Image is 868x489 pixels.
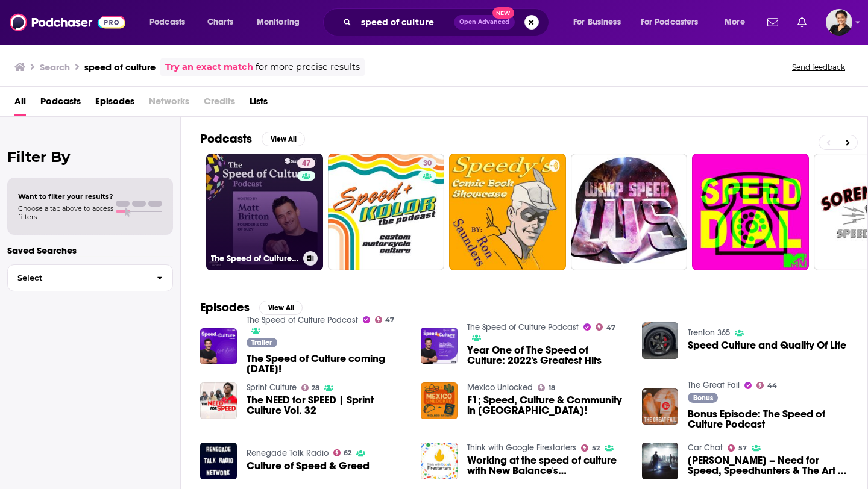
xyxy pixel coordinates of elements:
[467,455,627,476] span: Working at the speed of culture with New Balance's [PERSON_NAME]
[826,9,852,36] span: Logged in as kiearamr
[565,13,636,32] button: open menu
[200,300,250,315] h2: Episodes
[256,60,360,74] span: for more precise results
[7,264,173,291] button: Select
[18,192,113,201] span: Want to filter your results?
[7,148,173,166] h2: Filter By
[688,409,848,429] a: Bonus Episode: The Speed of Culture Podcast
[641,14,699,31] span: For Podcasters
[421,328,458,364] img: Year One of The Speed of Culture: 2022's Greatest Hits
[328,154,445,270] a: 30
[467,322,579,332] a: The Speed of Culture Podcast
[200,443,237,479] img: Culture of Speed & Greed
[826,9,852,36] button: Show profile menu
[7,244,173,256] p: Saved Searches
[14,92,26,116] a: All
[633,13,716,32] button: open menu
[492,7,514,19] span: New
[767,383,777,388] span: 44
[688,328,730,338] a: Trenton 365
[211,254,298,264] h3: The Speed of Culture Podcast
[40,92,81,116] span: Podcasts
[165,60,253,74] a: Try an exact match
[141,13,201,32] button: open menu
[385,317,394,323] span: 47
[418,158,436,168] a: 30
[581,444,600,452] a: 52
[596,323,615,331] a: 47
[207,14,233,31] span: Charts
[149,92,189,116] span: Networks
[728,444,747,452] a: 57
[688,443,723,453] a: Car Chat
[18,204,113,221] span: Choose a tab above to access filters.
[826,9,852,36] img: User Profile
[312,385,319,391] span: 28
[344,450,351,456] span: 62
[248,13,315,32] button: open menu
[262,132,305,146] button: View All
[247,461,370,471] a: Culture of Speed & Greed
[688,380,740,390] a: The Great Fail
[206,154,323,270] a: 47The Speed of Culture Podcast
[688,455,848,476] a: Rod Chong – Need for Speed, Speedhunters & The Art of Car Culture
[10,11,125,34] img: Podchaser - Follow, Share and Rate Podcasts
[200,328,237,365] img: The Speed of Culture coming April 12!
[423,158,432,170] span: 30
[763,12,783,33] a: Show notifications dropdown
[250,92,268,116] a: Lists
[95,92,134,116] a: Episodes
[725,14,745,31] span: More
[467,455,627,476] a: Working at the speed of culture with New Balance's Ian Fitzpatrick
[200,131,252,146] h2: Podcasts
[788,62,849,72] button: Send feedback
[642,322,679,359] img: Speed Culture and Quality Of Life
[756,382,777,389] a: 44
[200,131,305,146] a: PodcastsView All
[335,8,561,36] div: Search podcasts, credits, & more...
[467,395,627,416] a: F1; Speed, Culture & Community in Mexico!
[688,340,846,350] a: Speed Culture and Quality Of Life
[467,443,576,453] a: Think with Google Firestarters
[84,61,156,73] h3: speed of culture
[642,388,679,425] img: Bonus Episode: The Speed of Culture Podcast
[421,443,458,479] img: Working at the speed of culture with New Balance's Ian Fitzpatrick
[538,384,555,391] a: 18
[247,395,407,416] a: The NEED for SPEED | Sprint Culture Vol. 32
[204,92,235,116] span: Credits
[251,339,272,346] span: Trailer
[200,13,241,32] a: Charts
[642,443,679,479] img: Rod Chong – Need for Speed, Speedhunters & The Art of Car Culture
[200,300,303,315] a: EpisodesView All
[247,448,329,458] a: Renegade Talk Radio
[793,12,811,33] a: Show notifications dropdown
[738,446,747,451] span: 57
[302,158,310,170] span: 47
[467,395,627,416] span: F1; Speed, Culture & Community in [GEOGRAPHIC_DATA]!
[247,354,407,374] a: The Speed of Culture coming April 12!
[259,301,303,315] button: View All
[454,15,515,30] button: Open AdvancedNew
[421,382,458,419] img: F1; Speed, Culture & Community in Mexico!
[573,14,621,31] span: For Business
[297,158,315,168] a: 47
[8,274,147,282] span: Select
[200,382,237,419] img: The NEED for SPEED | Sprint Culture Vol. 32
[301,384,320,391] a: 28
[356,13,454,32] input: Search podcasts, credits, & more...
